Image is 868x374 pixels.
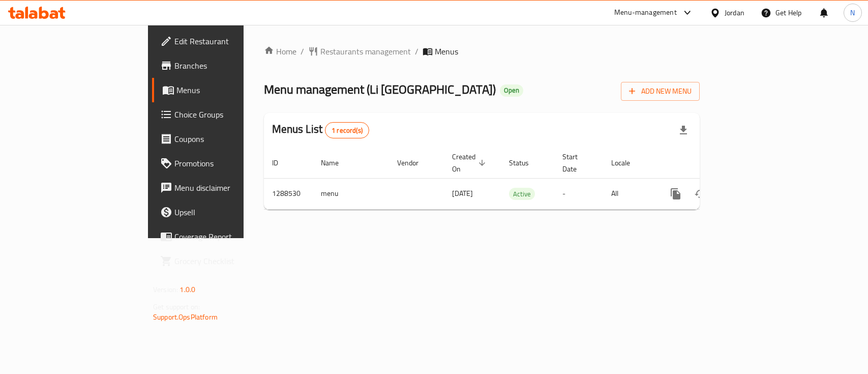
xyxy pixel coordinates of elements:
span: Name [321,157,352,169]
button: Change Status [688,182,712,206]
span: Get support on: [153,300,200,313]
span: Grocery Checklist [174,255,285,267]
span: Menus [435,45,458,57]
span: Branches [174,60,285,72]
span: Vendor [397,157,432,169]
a: Upsell [152,200,293,224]
span: Coupons [174,133,285,145]
th: Actions [655,148,769,179]
span: Status [509,157,542,169]
span: Locale [611,157,643,169]
span: Upsell [174,206,285,218]
a: Choice Groups [152,102,293,127]
span: Start Date [562,151,591,175]
li: / [301,45,304,57]
span: Add New Menu [629,85,692,98]
span: Menus [176,84,285,96]
table: enhanced table [264,148,769,210]
span: Coverage Report [174,231,285,243]
span: Active [509,188,535,200]
a: Restaurants management [308,45,411,57]
a: Coupons [152,127,293,151]
a: Support.OpsPlatform [153,310,218,324]
li: / [415,45,418,57]
a: Coverage Report [152,224,293,249]
h2: Menus List [272,122,369,138]
td: All [603,178,655,209]
span: [DATE] [452,187,473,200]
span: Created On [452,151,489,175]
div: Open [500,84,523,97]
a: Promotions [152,151,293,176]
span: 1.0.0 [179,283,195,296]
a: Menus [152,78,293,102]
span: Menu management ( Li [GEOGRAPHIC_DATA] ) [264,78,496,101]
div: Total records count [325,122,369,138]
span: N [850,7,855,18]
a: Menu disclaimer [152,176,293,200]
span: Restaurants management [320,45,411,57]
span: Open [500,86,523,95]
a: Branches [152,53,293,78]
span: ID [272,157,291,169]
td: menu [313,178,389,209]
nav: breadcrumb [264,45,700,57]
span: Version: [153,283,178,296]
td: - [554,178,603,209]
button: more [664,182,688,206]
button: Add New Menu [621,82,700,101]
div: Jordan [725,7,744,18]
span: 1 record(s) [325,126,369,135]
span: Edit Restaurant [174,35,285,47]
div: Export file [671,118,696,142]
span: Promotions [174,157,285,169]
span: Menu disclaimer [174,182,285,194]
a: Edit Restaurant [152,29,293,53]
a: Grocery Checklist [152,249,293,273]
span: Choice Groups [174,108,285,121]
div: Menu-management [614,7,677,19]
